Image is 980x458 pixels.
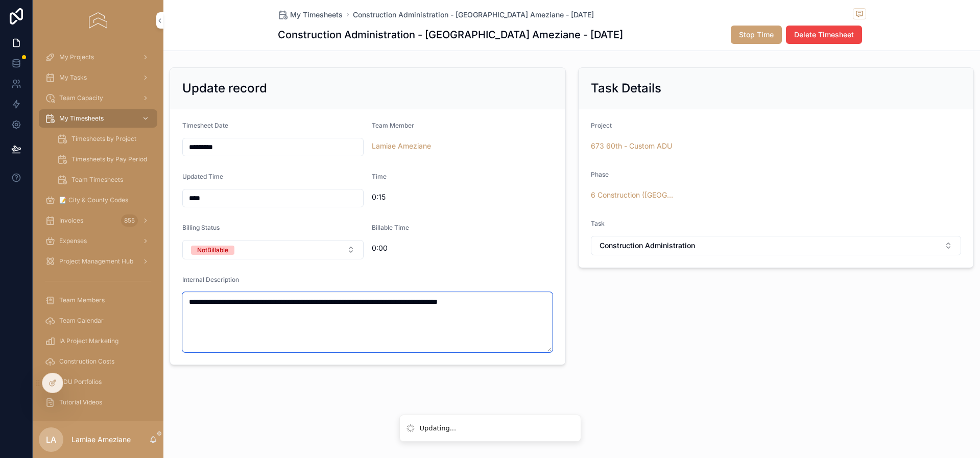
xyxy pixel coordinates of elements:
span: Billing Status [182,224,220,231]
span: Project Management Hub [59,257,133,266]
span: Internal Description [182,276,239,283]
span: LA [46,433,56,446]
a: My Tasks [39,68,157,87]
a: 📝 City & County Codes [39,191,157,209]
span: Team Capacity [59,94,103,102]
div: scrollable content [33,41,163,421]
h1: Construction Administration - [GEOGRAPHIC_DATA] Ameziane - [DATE] [278,28,623,42]
a: 673 60th - Custom ADU [591,141,672,151]
span: Phase [591,171,609,178]
span: Billable Time [372,224,409,231]
div: Updating... [420,423,457,433]
p: Lamiae Ameziane [71,435,131,445]
span: My Projects [59,53,94,61]
span: Team Member [372,122,414,129]
a: Construction Costs [39,352,157,371]
h2: Update record [182,80,267,97]
button: Select Button [591,236,962,255]
a: My Timesheets [39,109,157,128]
span: 📝 City & County Codes [59,196,128,204]
span: My Tasks [59,74,87,82]
span: Stop Time [739,30,774,40]
a: Team Timesheets [51,171,157,189]
span: 0:15 [372,192,553,202]
a: Team Calendar [39,311,157,330]
a: Expenses [39,232,157,250]
span: Construction Administration [600,240,695,251]
span: Project [591,122,612,129]
a: Construction Administration - [GEOGRAPHIC_DATA] Ameziane - [DATE] [353,10,594,20]
span: Task [591,220,605,227]
span: Invoices [59,216,83,225]
span: Delete Timesheet [794,30,854,40]
a: My Timesheets [278,10,343,20]
a: Timesheets by Pay Period [51,150,157,168]
span: Updated Time [182,173,223,180]
span: ADU Portfolios [59,378,102,386]
span: Construction Costs [59,357,114,366]
a: Lamiae Ameziane [372,141,431,151]
button: Select Button [182,240,364,259]
span: Team Members [59,296,105,304]
span: 0:00 [372,243,553,253]
a: IA Project Marketing [39,332,157,350]
span: My Timesheets [290,10,343,20]
span: IA Project Marketing [59,337,118,345]
a: Project Management Hub [39,252,157,271]
span: Team Timesheets [71,176,123,184]
span: Time [372,173,387,180]
a: Tutorial Videos [39,393,157,412]
img: App logo [89,12,107,29]
span: Timesheets by Pay Period [71,155,147,163]
button: Delete Timesheet [786,26,862,44]
div: 855 [121,214,138,227]
span: Timesheets by Project [71,135,136,143]
a: Team Members [39,291,157,309]
span: My Timesheets [59,114,104,123]
span: Tutorial Videos [59,398,102,406]
a: Timesheets by Project [51,130,157,148]
span: Timesheet Date [182,122,228,129]
a: 6 Construction ([GEOGRAPHIC_DATA]) [591,190,677,200]
a: Team Capacity [39,89,157,107]
a: My Projects [39,48,157,66]
a: ADU Portfolios [39,373,157,391]
div: NotBillable [197,246,228,255]
button: Stop Time [731,26,782,44]
span: Expenses [59,237,87,245]
a: Invoices855 [39,211,157,230]
h2: Task Details [591,80,661,97]
span: Team Calendar [59,317,104,325]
